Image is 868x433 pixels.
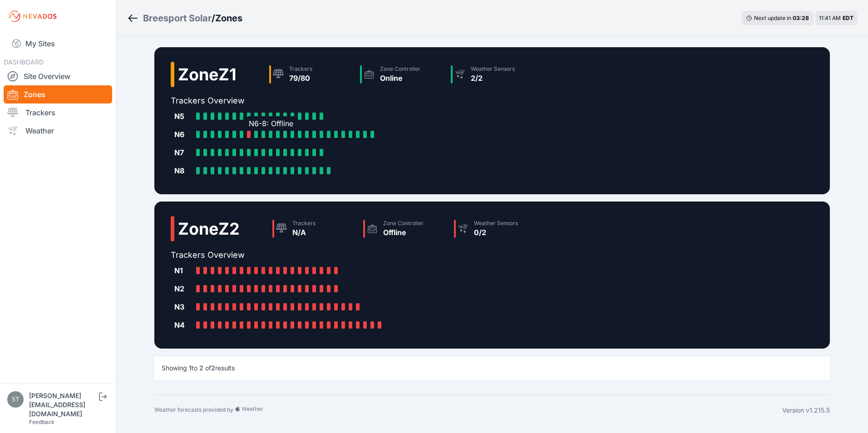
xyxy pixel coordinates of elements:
[162,364,235,373] p: Showing to of results
[174,265,192,276] div: N1
[7,9,58,24] img: Nevados
[212,12,215,25] span: /
[4,122,112,140] a: Weather
[383,220,424,227] div: Zone Controller
[793,15,809,22] div: 03 : 28
[171,249,541,261] h2: Trackers Overview
[819,15,841,21] span: 11:41 AM
[289,65,312,73] div: Trackers
[4,103,112,122] a: Trackers
[178,220,240,238] h2: Zone Z2
[174,129,192,140] div: N6
[292,220,316,227] div: Trackers
[174,320,192,330] div: N4
[380,73,420,84] div: Online
[380,65,420,73] div: Zone Controller
[474,220,518,227] div: Weather Sensors
[269,216,360,241] a: TrackersN/A
[178,65,237,84] h2: Zone Z1
[174,301,192,312] div: N3
[29,418,54,425] a: Feedback
[4,33,112,54] a: My Sites
[289,73,312,84] div: 79/80
[471,73,515,84] div: 2/2
[211,364,215,372] span: 2
[4,85,112,103] a: Zones
[143,12,212,25] a: Breesport Solar
[754,15,791,21] span: Next update in
[174,147,192,158] div: N7
[474,227,518,238] div: 0/2
[782,406,830,415] div: Version v1.215.5
[127,6,242,30] nav: Breadcrumb
[4,67,112,85] a: Site Overview
[154,406,782,415] div: Weather forecasts provided by
[174,165,192,176] div: N8
[199,364,203,372] span: 2
[266,62,356,87] a: Trackers79/80
[7,391,24,408] img: steve@nevados.solar
[292,227,316,238] div: N/A
[247,131,254,138] a: N6-8: Offline
[843,15,853,21] span: EDT
[471,65,515,73] div: Weather Sensors
[174,283,192,294] div: N2
[215,12,242,25] h3: Zones
[174,111,192,122] div: N5
[447,62,538,87] a: Weather Sensors2/2
[4,58,44,66] span: DASHBOARD
[189,364,192,372] span: 1
[171,94,538,107] h2: Trackers Overview
[383,227,424,238] div: Offline
[29,391,97,418] div: [PERSON_NAME][EMAIL_ADDRESS][DOMAIN_NAME]
[450,216,541,241] a: Weather Sensors0/2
